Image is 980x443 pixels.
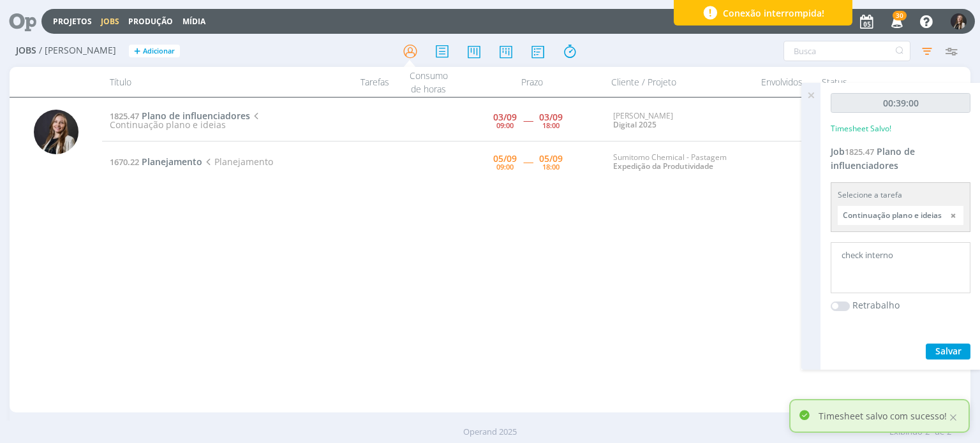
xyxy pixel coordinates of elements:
span: 1670.22 [110,156,139,168]
span: Adicionar [143,47,175,55]
div: Selecione a tarefa [838,189,963,201]
div: 05/09 [493,154,517,163]
div: Sumitomo Chemical - Pastagem [613,153,745,171]
div: 18:00 [542,122,560,129]
div: Consumo de horas [397,67,461,97]
span: Salvar [935,345,961,357]
div: 05/09 [539,154,563,163]
span: Plano de influenciadores [831,145,915,171]
div: 03/09 [539,113,563,122]
span: Plano de influenciadores [142,110,250,122]
a: Digital 2025 [613,119,657,130]
div: Status [814,67,923,97]
div: Tarefas [320,67,397,97]
a: Jobs [101,16,119,27]
button: 30 [883,10,909,33]
div: Cliente / Projeto [604,67,750,97]
div: [PERSON_NAME] [613,112,745,130]
div: 09:00 [496,163,514,170]
p: Timesheet salvo com sucesso! [819,409,947,423]
span: 30 [893,11,907,20]
span: Conexão interrompida! [723,6,824,20]
div: 03/09 [493,113,517,122]
a: Mídia [182,16,205,27]
button: Produção [124,17,177,27]
a: 1825.47Plano de influenciadores [110,110,250,122]
div: 18:00 [542,163,560,170]
span: 1825.47 [110,110,139,122]
span: ----- [523,156,533,168]
a: Expedição da Produtividade [613,161,713,171]
div: 09:00 [496,122,514,129]
span: Planejamento [202,156,272,168]
a: 1670.22Planejamento [110,156,202,168]
div: Envolvidos [750,67,814,97]
span: / [PERSON_NAME] [39,45,116,56]
span: Jobs [16,45,36,56]
img: L [34,110,78,154]
p: Timesheet Salvo! [831,123,891,134]
button: L [950,10,967,33]
div: Título [102,67,320,97]
button: Salvar [926,344,970,359]
input: Busca [783,41,910,61]
div: Prazo [461,67,604,97]
a: Produção [128,16,173,27]
span: 1825.47 [845,146,874,157]
button: +Adicionar [129,45,180,58]
span: + [134,45,140,58]
span: Continuação plano e ideias [110,110,262,131]
label: Retrabalho [852,298,900,312]
span: Planejamento [142,156,202,168]
img: L [951,13,967,29]
a: Job1825.47Plano de influenciadores [831,145,915,171]
button: Jobs [97,17,123,27]
a: Projetos [53,16,92,27]
button: Mídia [179,17,209,27]
span: ----- [523,114,533,126]
button: Projetos [49,17,96,27]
